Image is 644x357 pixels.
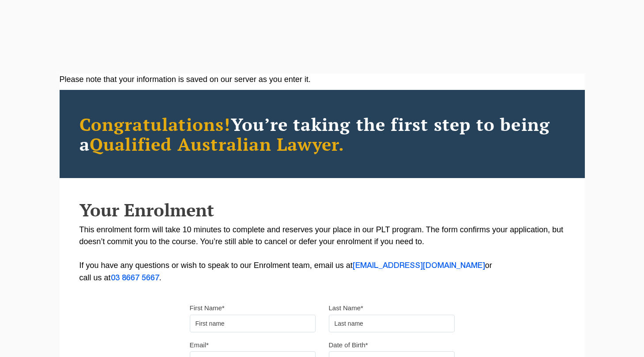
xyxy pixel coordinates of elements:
a: [EMAIL_ADDRESS][DOMAIN_NAME] [353,262,485,269]
span: Congratulations! [79,112,231,136]
label: Email* [190,341,209,350]
label: Date of Birth* [329,341,368,350]
input: First name [190,315,316,332]
label: First Name* [190,304,225,312]
a: 03 8667 5667 [111,275,159,282]
h2: You’re taking the first step to being a [79,114,565,154]
h2: Your Enrolment [79,200,565,219]
input: Last name [329,315,455,332]
p: This enrolment form will take 10 minutes to complete and reserves your place in our PLT program. ... [79,224,565,284]
div: Please note that your information is saved on our server as you enter it. [60,74,585,86]
span: Qualified Australian Lawyer. [90,132,345,156]
label: Last Name* [329,304,363,312]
